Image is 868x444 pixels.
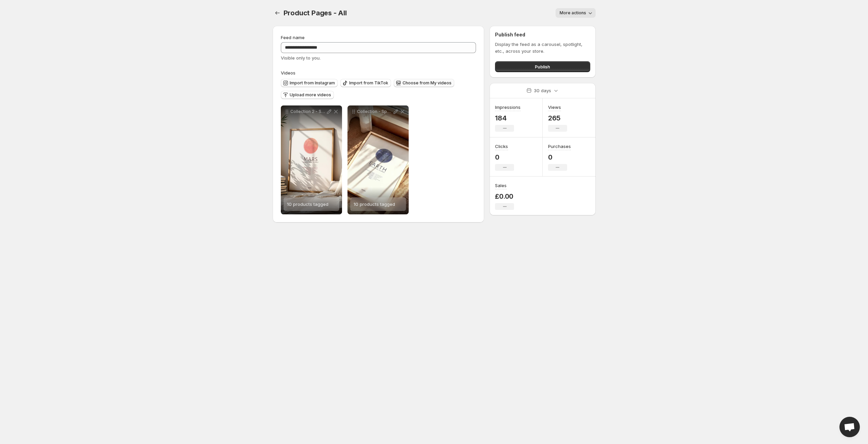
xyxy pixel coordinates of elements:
span: 10 products tagged [354,201,395,207]
span: Import from TikTok [349,80,388,86]
p: 30 days [534,87,551,94]
p: Display the feed as a carousel, spotlight, etc., across your store. [495,41,590,54]
button: Choose from My videos [394,79,454,87]
p: Collection - Space Flicking [357,109,392,114]
div: Collection 2 - Space 210 products tagged [281,105,342,214]
div: Collection - Space Flicking10 products tagged [347,105,409,214]
button: Settings [273,8,282,18]
span: Upload more videos [290,92,331,98]
h3: Views [548,104,561,111]
h3: Sales [495,182,507,189]
button: Publish [495,61,590,72]
span: Feed name [281,35,305,40]
h2: Publish feed [495,31,590,38]
button: More actions [556,8,596,18]
span: Product Pages - All [284,9,347,17]
p: 0 [495,153,514,161]
p: 0 [548,153,571,161]
span: Videos [281,70,295,76]
button: Import from TikTok [340,79,391,87]
div: Open chat [839,417,860,437]
p: £0.00 [495,192,514,200]
h3: Clicks [495,143,508,150]
p: 265 [548,114,567,122]
button: Import from Instagram [281,79,338,87]
span: Choose from My videos [403,80,452,86]
span: Publish [535,63,550,70]
span: Visible only to you. [281,55,321,61]
span: Import from Instagram [290,80,335,86]
span: 10 products tagged [287,201,328,207]
button: Upload more videos [281,91,334,99]
h3: Impressions [495,104,521,111]
p: Collection 2 - Space 2 [290,109,326,114]
h3: Purchases [548,143,571,150]
span: More actions [560,10,586,16]
p: 184 [495,114,521,122]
